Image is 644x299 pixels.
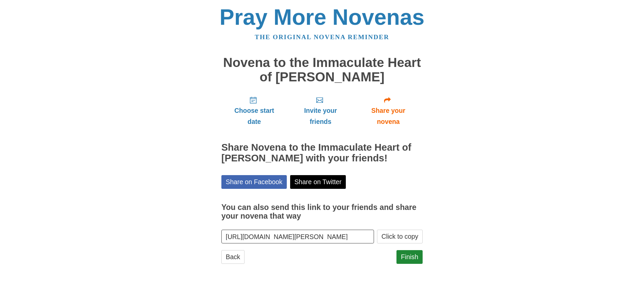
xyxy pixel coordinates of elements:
[294,105,347,127] span: Invite your friends
[377,230,423,243] button: Click to copy
[287,91,354,131] a: Invite your friends
[255,33,389,41] a: The original novena reminder
[396,250,423,264] a: Finish
[354,91,423,131] a: Share your novena
[228,105,280,127] span: Choose start date
[221,250,245,264] a: Back
[221,203,423,220] h3: You can also send this link to your friends and share your novena that way
[290,175,346,189] a: Share on Twitter
[221,175,287,189] a: Share on Facebook
[220,5,425,29] a: Pray More Novenas
[221,56,423,84] h1: Novena to the Immaculate Heart of [PERSON_NAME]
[361,105,416,127] span: Share your novena
[221,91,287,131] a: Choose start date
[221,142,423,164] h2: Share Novena to the Immaculate Heart of [PERSON_NAME] with your friends!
